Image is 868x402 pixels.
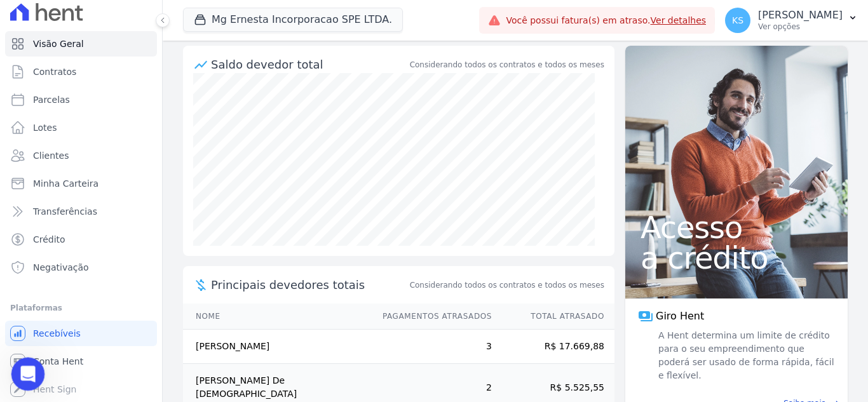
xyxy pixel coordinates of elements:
div: Considerando todos os contratos e todos os meses [410,59,604,70]
span: Conta Hent [33,355,83,368]
h1: Operator [62,6,107,16]
span: a crédito [641,243,832,273]
th: Pagamentos Atrasados [370,304,492,330]
a: Lotes [5,115,157,140]
a: Parcelas [5,87,157,112]
span: Você possui fatura(s) em atraso. [506,14,706,27]
span: Recebíveis [33,327,81,340]
td: R$ 17.669,88 [492,330,614,364]
a: Negativação [5,255,157,280]
button: Selecionador de Emoji [40,305,50,315]
a: Ver detalhes [651,15,707,25]
a: Clientes [5,143,157,168]
a: Conta Hent [5,349,157,374]
button: Start recording [81,305,91,315]
th: Nome [183,304,370,330]
a: Contratos [5,59,157,84]
td: 3 [370,330,492,364]
img: Profile image for Operator [36,7,57,27]
span: Negativação [33,261,89,274]
span: Crédito [33,233,65,246]
span: KS [732,16,743,25]
button: Selecionador de GIF [60,305,71,315]
button: Enviar uma mensagem [218,300,238,320]
td: [PERSON_NAME] [183,330,370,364]
p: [PERSON_NAME] [758,9,843,22]
button: Mg Ernesta Incorporacao SPE LTDA. [183,8,403,32]
div: Plataformas [10,300,152,316]
div: Kelly diz… [10,140,244,304]
a: Visão Geral [5,31,157,57]
button: Início [199,5,223,29]
span: Clientes [33,149,69,162]
button: KS [PERSON_NAME] Ver opções [715,3,868,38]
p: Ver opções [758,22,843,32]
div: Saldo devedor total [211,56,407,73]
span: Contratos [33,65,76,78]
span: Principais devedores totais [211,276,407,293]
th: Total Atrasado [492,304,614,330]
a: Crédito [5,227,157,252]
span: Considerando todos os contratos e todos os meses [410,279,604,291]
a: Minha Carteira [5,171,157,196]
button: Upload do anexo [20,305,30,315]
span: Minha Carteira [33,177,98,190]
button: go back [8,5,32,29]
span: Giro Hent [656,309,704,324]
textarea: Envie uma mensagem... [11,278,243,300]
span: Visão Geral [33,37,84,50]
span: Parcelas [33,93,70,106]
p: A equipe também pode ajudar [62,16,187,29]
span: A Hent determina um limite de crédito para o seu empreendimento que poderá ser usado de forma ráp... [656,329,835,382]
a: Transferências [5,199,157,224]
iframe: Intercom live chat [11,358,45,391]
span: Acesso [641,212,832,243]
span: Lotes [33,121,57,134]
span: Transferências [33,205,97,218]
div: Fechar [223,5,246,28]
a: Recebíveis [5,321,157,346]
